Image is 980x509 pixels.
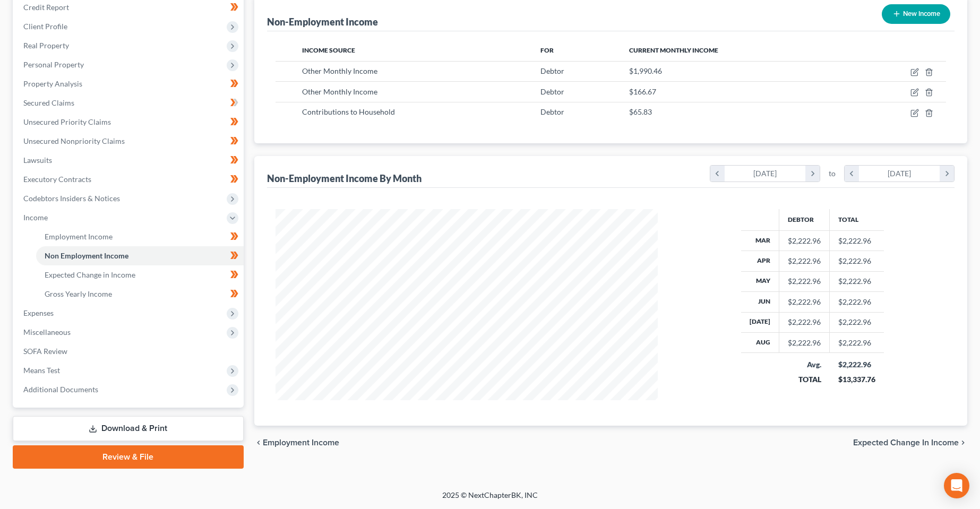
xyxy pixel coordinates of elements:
[23,117,111,126] span: Unsecured Priority Claims
[725,166,806,182] div: [DATE]
[23,156,52,165] span: Lawsuits
[23,347,67,356] span: SOFA Review
[829,168,836,179] span: to
[741,292,779,312] th: Jun
[254,438,339,447] button: chevron_left Employment Income
[959,438,967,447] i: chevron_right
[788,317,821,327] div: $2,222.96
[15,113,244,132] a: Unsecured Priority Claims
[23,41,69,50] span: Real Property
[302,107,395,116] span: Contributions to Household
[944,473,969,498] div: Open Intercom Messenger
[788,297,821,307] div: $2,222.96
[15,132,244,151] a: Unsecured Nonpriority Claims
[830,333,884,353] td: $2,222.96
[15,151,244,170] a: Lawsuits
[741,333,779,353] th: Aug
[15,170,244,189] a: Executory Contracts
[23,79,82,88] span: Property Analysis
[13,445,244,469] a: Review & File
[23,308,54,317] span: Expenses
[830,312,884,332] td: $2,222.96
[36,284,244,304] a: Gross Yearly Income
[741,230,779,251] th: Mar
[45,251,128,260] span: Non Employment Income
[540,46,554,54] span: For
[882,4,950,24] button: New Income
[845,166,859,182] i: chevron_left
[23,213,48,222] span: Income
[741,271,779,291] th: May
[36,227,244,246] a: Employment Income
[540,87,564,96] span: Debtor
[267,15,378,28] div: Non-Employment Income
[853,438,959,447] span: Expected Change in Income
[830,209,884,230] th: Total
[23,22,67,31] span: Client Profile
[23,366,60,375] span: Means Test
[302,46,355,54] span: Income Source
[23,194,120,203] span: Codebtors Insiders & Notices
[788,256,821,266] div: $2,222.96
[779,209,830,230] th: Debtor
[15,74,244,93] a: Property Analysis
[23,3,69,12] span: Credit Report
[23,385,98,394] span: Additional Documents
[13,416,244,441] a: Download & Print
[830,271,884,291] td: $2,222.96
[302,87,377,96] span: Other Monthly Income
[36,265,244,284] a: Expected Change in Income
[830,251,884,271] td: $2,222.96
[788,338,821,348] div: $2,222.96
[838,359,875,370] div: $2,222.96
[838,374,875,385] div: $13,337.76
[629,87,656,96] span: $166.67
[788,359,821,370] div: Avg.
[15,93,244,113] a: Secured Claims
[23,98,74,107] span: Secured Claims
[254,438,263,447] i: chevron_left
[940,166,954,182] i: chevron_right
[741,251,779,271] th: Apr
[23,327,71,337] span: Miscellaneous
[853,438,967,447] button: Expected Change in Income chevron_right
[302,66,377,75] span: Other Monthly Income
[45,270,135,279] span: Expected Change in Income
[45,289,112,298] span: Gross Yearly Income
[830,292,884,312] td: $2,222.96
[15,342,244,361] a: SOFA Review
[629,107,652,116] span: $65.83
[710,166,725,182] i: chevron_left
[629,66,662,75] span: $1,990.46
[830,230,884,251] td: $2,222.96
[788,374,821,385] div: TOTAL
[805,166,820,182] i: chevron_right
[23,175,91,184] span: Executory Contracts
[187,490,793,509] div: 2025 © NextChapterBK, INC
[540,66,564,75] span: Debtor
[267,172,422,185] div: Non-Employment Income By Month
[540,107,564,116] span: Debtor
[23,60,84,69] span: Personal Property
[741,312,779,332] th: [DATE]
[23,136,125,145] span: Unsecured Nonpriority Claims
[45,232,113,241] span: Employment Income
[36,246,244,265] a: Non Employment Income
[263,438,339,447] span: Employment Income
[859,166,940,182] div: [DATE]
[788,276,821,287] div: $2,222.96
[788,236,821,246] div: $2,222.96
[629,46,718,54] span: Current Monthly Income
